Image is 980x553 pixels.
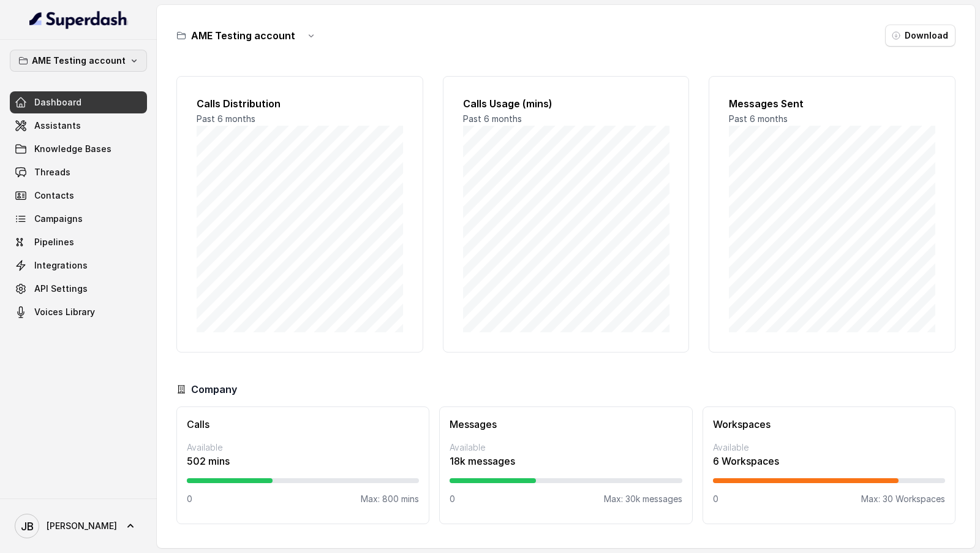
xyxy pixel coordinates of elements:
[729,96,935,111] h2: Messages Sent
[34,213,83,225] span: Campaigns
[10,115,147,137] a: Assistants
[10,301,147,323] a: Voices Library
[21,520,34,533] text: JB
[34,120,81,132] span: Assistants
[191,28,295,43] h3: AME Testing account
[34,143,111,155] span: Knowledge Bases
[10,161,147,183] a: Threads
[34,259,88,272] span: Integrations
[34,96,81,109] span: Dashboard
[450,417,682,432] h3: Messages
[463,96,669,111] h2: Calls Usage (mins)
[10,208,147,230] a: Campaigns
[713,441,945,454] p: Available
[450,441,682,454] p: Available
[187,454,419,468] p: 502 mins
[197,96,403,111] h2: Calls Distribution
[34,166,70,178] span: Threads
[34,283,88,295] span: API Settings
[32,53,126,68] p: AME Testing account
[34,236,74,248] span: Pipelines
[604,493,682,505] p: Max: 30k messages
[10,278,147,300] a: API Settings
[10,50,147,72] button: AME Testing account
[187,417,419,432] h3: Calls
[885,25,956,47] button: Download
[729,113,788,124] span: Past 6 months
[34,189,74,202] span: Contacts
[463,113,522,124] span: Past 6 months
[10,138,147,160] a: Knowledge Bases
[10,254,147,276] a: Integrations
[713,454,945,468] p: 6 Workspaces
[191,382,237,397] h3: Company
[450,454,682,468] p: 18k messages
[861,493,945,505] p: Max: 30 Workspaces
[187,493,192,505] p: 0
[713,493,718,505] p: 0
[29,10,128,29] img: light.svg
[34,306,95,318] span: Voices Library
[197,113,255,124] span: Past 6 months
[47,520,117,532] span: [PERSON_NAME]
[10,91,147,113] a: Dashboard
[10,509,147,543] a: [PERSON_NAME]
[361,493,419,505] p: Max: 800 mins
[10,231,147,253] a: Pipelines
[450,493,455,505] p: 0
[187,441,419,454] p: Available
[713,417,945,432] h3: Workspaces
[10,185,147,207] a: Contacts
